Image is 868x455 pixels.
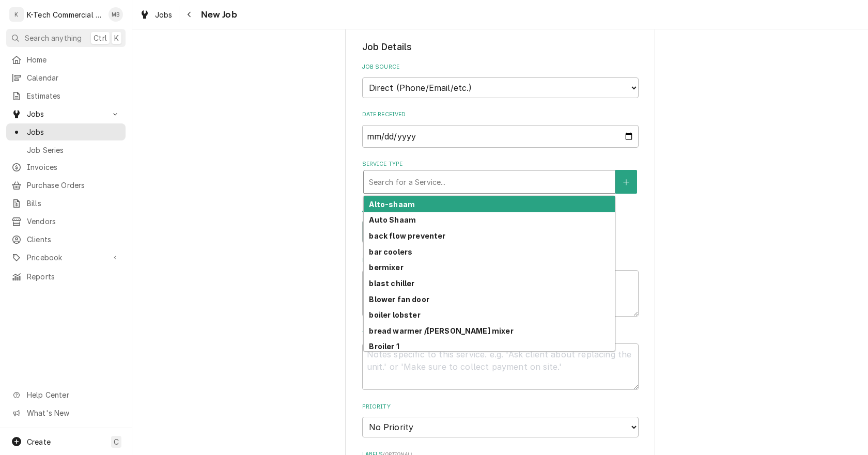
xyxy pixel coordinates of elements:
label: Priority [362,403,639,411]
input: yyyy-mm-dd [362,125,639,148]
div: Service Type [362,160,639,194]
strong: boiler lobster [369,310,420,319]
div: Job Type [362,207,639,243]
legend: Job Details [362,40,639,54]
span: What's New [27,407,119,418]
a: Go to Help Center [6,386,126,403]
button: Create New Service [615,170,637,194]
a: Clients [6,231,126,248]
div: Job Source [362,63,639,98]
span: Estimates [27,90,120,101]
a: Go to Pricebook [6,249,126,266]
strong: blast chiller [369,279,414,288]
strong: Alto-shaam [369,200,415,209]
button: Search anythingCtrlK [6,29,126,47]
span: Bills [27,198,120,209]
div: Technician Instructions [362,330,639,390]
div: K-Tech Commercial Kitchen Repair & Maintenance [27,9,103,20]
a: Jobs [6,123,126,140]
a: Go to What's New [6,404,126,421]
span: Create [27,437,51,446]
a: Jobs [135,6,177,23]
span: New Job [198,8,237,22]
a: Vendors [6,213,126,230]
span: Purchase Orders [27,180,120,191]
label: Service Type [362,160,639,168]
span: Ctrl [94,33,107,43]
div: K [9,7,24,22]
span: Job Series [27,145,120,155]
span: Pricebook [27,252,105,263]
span: Jobs [27,127,120,137]
strong: bar coolers [369,247,412,256]
strong: Auto Shaam [369,215,416,224]
strong: back flow preventer [369,231,445,240]
label: Job Source [362,63,639,71]
a: Home [6,51,126,68]
a: Go to Jobs [6,105,126,122]
span: Home [27,54,120,65]
strong: bread warmer /[PERSON_NAME] mixer [369,326,513,335]
span: Help Center [27,389,119,400]
strong: bermixer [369,263,403,272]
span: Jobs [155,9,173,20]
label: Job Type [362,207,639,215]
div: Reason For Call [362,256,639,317]
a: Bills [6,195,126,212]
a: Purchase Orders [6,177,126,194]
span: K [114,33,119,43]
span: Calendar [27,72,120,83]
span: Reports [27,271,120,282]
a: Reports [6,268,126,285]
a: Invoices [6,159,126,176]
span: Clients [27,234,120,245]
svg: Create New Service [623,179,629,186]
div: Mehdi Bazidane's Avatar [109,7,123,22]
span: Jobs [27,108,105,119]
span: Invoices [27,162,120,172]
div: Priority [362,403,639,437]
label: Date Received [362,111,639,119]
label: Technician Instructions [362,330,639,338]
label: Reason For Call [362,256,639,264]
a: Calendar [6,69,126,86]
span: C [114,436,119,447]
strong: Broiler 1 [369,342,399,351]
a: Job Series [6,142,126,159]
strong: Blower fan door [369,295,429,304]
div: Date Received [362,111,639,147]
span: Vendors [27,216,120,227]
span: Search anything [25,33,82,43]
div: MB [109,7,123,22]
a: Estimates [6,87,126,104]
button: Navigate back [181,6,198,23]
